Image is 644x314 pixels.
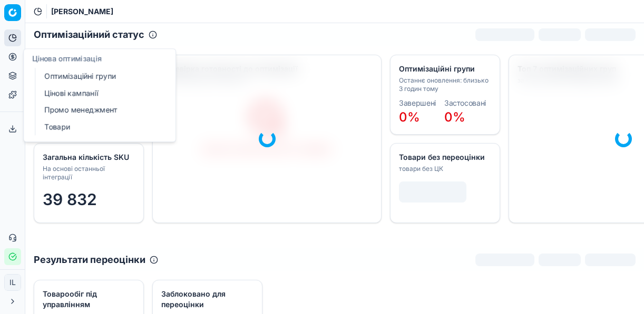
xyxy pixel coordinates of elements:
[399,76,489,93] div: Останнє оновлення: близько 3 годин тому
[43,190,97,209] span: 39 832
[444,109,465,125] span: 0%
[34,27,144,42] h2: Оптимізаційний статус
[43,165,133,181] div: На основі останньої інтеграції
[5,275,21,290] span: IL
[4,274,21,291] button: IL
[399,64,489,74] div: Оптимізаційні групи
[32,54,102,63] span: Цінова оптимізація
[43,152,133,163] div: Загальна кількість SKU
[399,152,489,163] div: Товари без переоцінки
[399,99,436,107] dt: Завершені
[51,6,113,17] nav: breadcrumb
[43,289,133,310] div: Товарообіг під управлінням
[399,165,489,173] div: товари без ЦК
[34,252,145,267] h2: Результати переоцінки
[40,86,163,100] a: Цінові кампанії
[40,119,163,134] a: Товари
[51,6,113,17] span: [PERSON_NAME]
[399,109,420,125] span: 0%
[161,289,251,310] div: Заблоковано для переоцінки
[444,99,486,107] dt: Застосовані
[40,103,163,117] a: Промо менеджмент
[40,69,163,84] a: Оптимізаційні групи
